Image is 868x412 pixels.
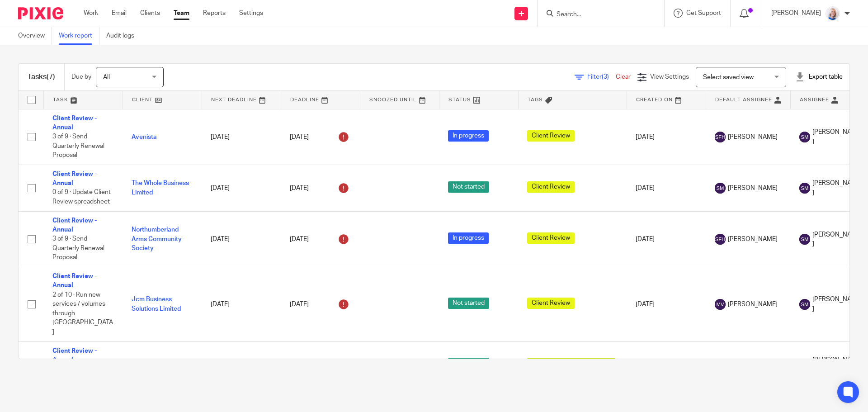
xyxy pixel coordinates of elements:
[448,232,489,244] span: In progress
[826,6,840,21] img: Low%20Res%20-%20Your%20Support%20Team%20-5.jpg
[59,27,99,45] a: Work report
[132,134,157,140] a: Avenista
[799,183,810,194] img: svg%3E
[812,295,860,313] span: [PERSON_NAME]
[448,181,489,193] span: Not started
[202,341,281,388] td: [DATE]
[715,132,726,142] img: svg%3E
[52,171,97,186] a: Client Review - Annual
[715,234,726,245] img: svg%3E
[587,74,616,80] span: Filter
[616,74,631,80] a: Clear
[52,273,97,289] a: Client Review - Annual
[203,9,226,18] a: Reports
[290,181,351,195] div: [DATE]
[239,9,263,18] a: Settings
[84,9,98,18] a: Work
[52,133,104,158] span: 3 of 9 · Send Quarterly Renewal Proposal
[290,357,351,372] div: [DATE]
[202,211,281,267] td: [DATE]
[52,348,97,363] a: Client Review - Annual
[52,218,97,233] a: Client Review - Annual
[52,115,97,131] a: Client Review - Annual
[728,300,778,309] span: [PERSON_NAME]
[627,165,706,211] td: [DATE]
[28,72,55,82] h1: Tasks
[71,72,91,81] p: Due by
[715,183,726,194] img: svg%3E
[132,296,181,312] a: Jcm Business Solutions Limited
[18,7,63,19] img: Pixie
[812,128,860,146] span: [PERSON_NAME]
[202,267,281,342] td: [DATE]
[627,109,706,165] td: [DATE]
[812,230,860,249] span: [PERSON_NAME]
[132,227,182,251] a: Northumberland Arms Community Society
[106,27,141,45] a: Audit logs
[448,298,489,309] span: Not started
[103,74,110,81] span: All
[132,180,189,195] a: The Whole Business Limited
[799,132,810,142] img: svg%3E
[52,189,111,205] span: 0 of 9 · Update Client Review spreadsheet
[290,297,351,312] div: [DATE]
[527,358,615,369] span: Client Review- sent to client
[795,72,843,81] div: Export table
[527,130,575,142] span: Client Review
[812,179,860,197] span: [PERSON_NAME]
[799,234,810,245] img: svg%3E
[686,10,721,16] span: Get Support
[527,181,575,193] span: Client Review
[812,355,860,374] span: [PERSON_NAME]
[627,341,706,388] td: [DATE]
[771,9,821,18] p: [PERSON_NAME]
[174,9,189,18] a: Team
[602,74,609,80] span: (3)
[202,165,281,211] td: [DATE]
[527,232,575,244] span: Client Review
[448,358,489,369] span: Not started
[799,299,810,310] img: svg%3E
[112,9,127,18] a: Email
[140,9,160,18] a: Clients
[703,74,754,81] span: Select saved view
[290,232,351,246] div: [DATE]
[202,109,281,165] td: [DATE]
[650,74,689,80] span: View Settings
[290,130,351,144] div: [DATE]
[728,235,778,244] span: [PERSON_NAME]
[556,11,637,19] input: Search
[728,133,778,142] span: [PERSON_NAME]
[528,97,543,102] span: Tags
[448,130,489,142] span: In progress
[627,267,706,342] td: [DATE]
[18,27,52,45] a: Overview
[728,184,778,193] span: [PERSON_NAME]
[715,299,726,310] img: svg%3E
[52,236,104,261] span: 3 of 9 · Send Quarterly Renewal Proposal
[627,211,706,267] td: [DATE]
[527,298,575,309] span: Client Review
[52,292,113,335] span: 2 of 10 · Run new services / volumes through [GEOGRAPHIC_DATA]
[47,73,55,81] span: (7)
